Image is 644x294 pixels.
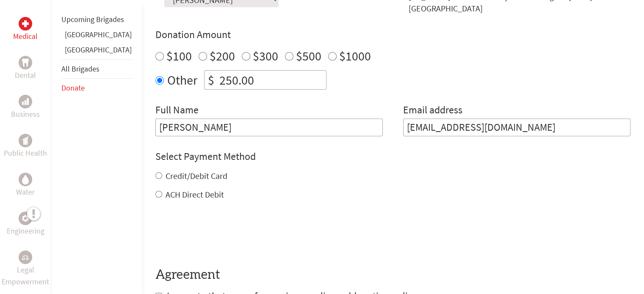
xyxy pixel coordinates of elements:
img: Medical [22,20,29,27]
label: Full Name [155,103,199,118]
label: $200 [210,48,235,64]
div: $ [205,71,218,89]
li: Ghana [61,29,132,44]
div: Public Health [19,134,32,147]
div: Engineering [19,212,32,225]
h4: Agreement [155,267,630,283]
p: Medical [13,30,38,42]
a: Public HealthPublic Health [4,134,47,159]
img: Legal Empowerment [22,255,29,260]
a: Legal EmpowermentLegal Empowerment [2,250,49,288]
label: Email address [403,103,462,118]
input: Your Email [403,118,630,136]
p: Water [16,186,35,198]
label: $300 [253,48,278,64]
p: Business [11,108,40,120]
input: Enter Amount [218,71,326,89]
li: All Brigades [61,59,132,79]
img: Dental [22,58,29,66]
img: Engineering [22,215,29,222]
img: Water [22,174,29,184]
a: All Brigades [61,64,100,74]
a: MedicalMedical [13,17,38,42]
li: Upcoming Brigades [61,10,132,29]
div: Water [19,173,32,186]
a: BusinessBusiness [11,95,40,120]
h4: Donation Amount [155,28,630,41]
a: Upcoming Brigades [61,14,124,24]
img: Public Health [22,136,29,145]
a: [GEOGRAPHIC_DATA] [65,30,132,39]
a: Donate [61,83,85,93]
p: Legal Empowerment [2,264,49,288]
a: EngineeringEngineering [7,212,44,237]
img: Business [22,98,29,105]
label: $100 [166,48,192,64]
h4: Select Payment Method [155,150,630,163]
label: Other [167,70,197,90]
p: Public Health [4,147,47,159]
div: Dental [19,56,32,69]
label: $500 [296,48,321,64]
label: $1000 [339,48,371,64]
a: [GEOGRAPHIC_DATA] [65,45,132,55]
a: WaterWater [16,173,35,198]
p: Dental [15,69,36,81]
li: Donate [61,79,132,97]
label: ACH Direct Debit [166,189,224,200]
div: Business [19,95,32,108]
label: Credit/Debit Card [166,170,227,181]
p: Engineering [7,225,44,237]
div: Legal Empowerment [19,250,32,264]
a: DentalDental [15,56,36,81]
input: Enter Full Name [155,118,383,136]
div: Medical [19,17,32,30]
iframe: reCAPTCHA [155,217,284,250]
li: Guatemala [61,44,132,59]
